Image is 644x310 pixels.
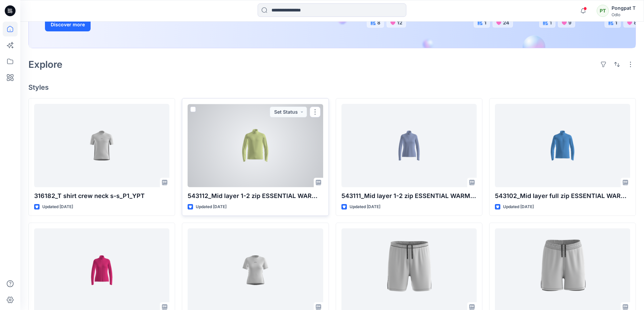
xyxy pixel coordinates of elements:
[28,59,63,70] h2: Explore
[34,104,169,187] a: 316182_T shirt crew neck s-s_P1_YPT
[188,191,323,201] p: 543112_Mid layer 1-2 zip ESSENTIAL WARM 1-2 ZIP_SMS_3D
[350,203,380,210] p: Updated [DATE]
[188,104,323,187] a: 543112_Mid layer 1-2 zip ESSENTIAL WARM 1-2 ZIP_SMS_3D
[612,4,636,12] div: Pongpat T
[612,12,636,17] div: Odlo
[28,83,636,91] h4: Styles
[495,191,630,201] p: 543102_Mid layer full zip ESSENTIAL WARM FULL ZIP_SMS_3D
[597,5,609,17] div: PT
[45,18,197,31] a: Discover more
[495,104,630,187] a: 543102_Mid layer full zip ESSENTIAL WARM FULL ZIP_SMS_3D
[503,203,534,210] p: Updated [DATE]
[34,191,169,201] p: 316182_T shirt crew neck s-s_P1_YPT
[42,203,73,210] p: Updated [DATE]
[196,203,226,210] p: Updated [DATE]
[45,18,91,31] button: Discover more
[341,191,477,201] p: 543111_Mid layer 1-2 zip ESSENTIAL WARM 1-2 ZIP_SMS_3D
[341,104,477,187] a: 543111_Mid layer 1-2 zip ESSENTIAL WARM 1-2 ZIP_SMS_3D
